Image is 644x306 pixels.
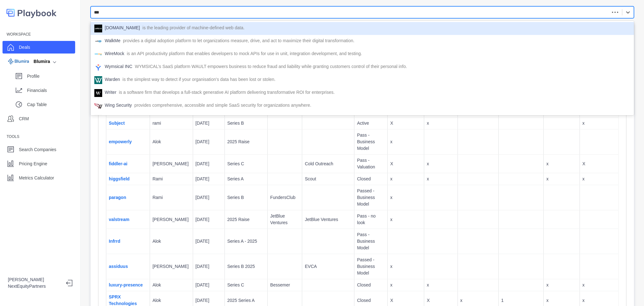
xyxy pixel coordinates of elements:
[227,139,265,145] p: 2025 Raise
[196,120,222,127] p: [DATE]
[123,76,276,84] p: is the simplest way to detect if your organisation's data has been lost or stolen.
[227,216,265,223] p: 2025 Raise
[196,216,222,223] p: [DATE]
[227,120,265,127] p: Series B
[427,297,455,304] p: X
[105,89,116,97] p: Writer
[305,216,352,223] p: JetBlue Ventures
[105,37,120,45] p: WalkMe
[582,161,616,167] p: X
[390,282,421,288] p: x
[357,132,385,152] p: Pass - Business Model
[196,263,222,270] p: [DATE]
[8,58,50,65] div: Blumira
[109,294,137,306] a: SPRX Technologies
[546,176,577,182] p: x
[196,176,222,182] p: [DATE]
[8,276,61,283] p: [PERSON_NAME]
[227,238,265,245] p: Series A - 2025
[390,297,421,304] p: X
[582,297,616,304] p: x
[135,63,407,71] p: WYMSICAL’s SaaS platform WAULT empowers business to reduce fraud and liability while granting cus...
[105,76,120,84] p: Warden
[153,216,190,223] p: [PERSON_NAME]
[19,116,29,122] p: CRM
[270,282,299,288] p: Bessemer
[109,264,128,269] a: assiduus
[105,63,132,71] p: Wymsical INC
[501,297,541,304] p: 1
[390,139,421,145] p: x
[153,238,190,245] p: Alok
[127,50,362,58] p: is an API productivity platform that enables developers to mock APIs for use in unit, integration...
[153,263,190,270] p: [PERSON_NAME]
[546,282,577,288] p: x
[460,297,496,304] p: x
[196,282,222,288] p: [DATE]
[94,115,102,123] img: Watchdata
[427,176,455,182] p: x
[196,297,222,304] p: [DATE]
[390,176,421,182] p: x
[94,37,102,45] img: WalkMe
[357,257,385,276] p: Passed - Business Model
[357,282,385,288] p: Closed
[109,139,132,144] a: empowerly
[19,44,30,51] p: Deals
[153,120,190,127] p: rami
[94,25,102,32] img: Webz.io
[227,282,265,288] p: Series C
[357,231,385,251] p: Pass - Business Model
[94,63,102,71] img: Wymsical INC
[109,121,125,126] a: Subject
[305,176,352,182] p: Scout
[27,101,75,108] p: Cap Table
[27,87,75,94] p: Financials
[109,195,126,200] a: paragon
[153,161,190,167] p: [PERSON_NAME]
[105,25,140,32] p: [DOMAIN_NAME]
[390,161,421,167] p: X
[27,73,75,80] p: Profile
[582,176,616,182] p: x
[357,213,385,226] p: Pass - no look
[94,89,102,97] img: Writer
[94,50,102,58] img: WireMock
[19,175,54,181] p: Metrics Calculator
[546,161,577,167] p: x
[109,239,120,244] a: Infrrd
[227,161,265,167] p: Series C
[105,115,125,123] p: Watchdata
[8,283,61,290] p: NextEquityPartners
[427,161,455,167] p: x
[390,216,421,223] p: x
[357,120,385,127] p: Active
[227,176,265,182] p: Series A
[94,102,102,110] img: Wing Security
[105,102,132,110] p: Wing Security
[109,217,129,222] a: valstream
[153,139,190,145] p: Alok
[270,194,299,201] p: FundersClub
[227,194,265,201] p: Series B
[19,161,47,167] p: Pricing Engine
[153,194,190,201] p: Rami
[196,139,222,145] p: [DATE]
[427,120,455,127] p: x
[123,37,354,45] p: provides a digital adoption platform to let organizations measure, drive, and act to maximize the...
[227,297,265,304] p: 2025 Series A
[357,188,385,207] p: Passed - Business Model
[305,161,352,167] p: Cold Outreach
[390,120,421,127] p: X
[196,238,222,245] p: [DATE]
[227,263,265,270] p: Series B 2025
[109,176,130,181] a: higgsfield
[357,157,385,170] p: Pass - Valuation
[134,102,311,110] p: provides comprehensive, accessible and simple SaaS security for organizations anywhere.
[582,120,616,127] p: x
[390,194,421,201] p: x
[128,115,268,123] p: is a recognized pioneer in digital authentication and transaction security.
[357,176,385,182] p: Closed
[6,6,57,19] img: logo-colored
[390,263,421,270] p: x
